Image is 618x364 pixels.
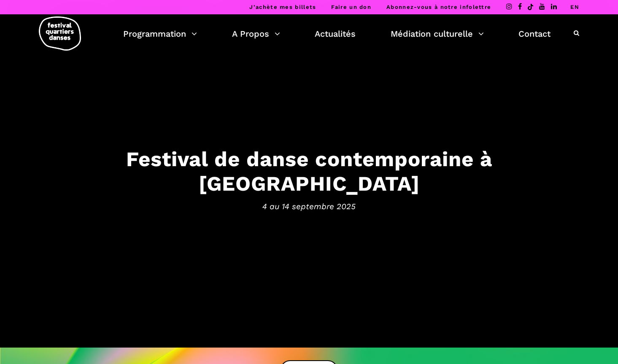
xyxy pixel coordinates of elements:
[249,4,316,10] a: J’achète mes billets
[331,4,371,10] a: Faire un don
[232,27,280,41] a: A Propos
[391,27,484,41] a: Médiation culturelle
[315,27,356,41] a: Actualités
[39,16,81,51] img: logo-fqd-med
[518,27,551,41] a: Contact
[48,146,571,196] h3: Festival de danse contemporaine à [GEOGRAPHIC_DATA]
[570,4,579,10] a: EN
[386,4,491,10] a: Abonnez-vous à notre infolettre
[123,27,197,41] a: Programmation
[48,200,571,213] span: 4 au 14 septembre 2025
